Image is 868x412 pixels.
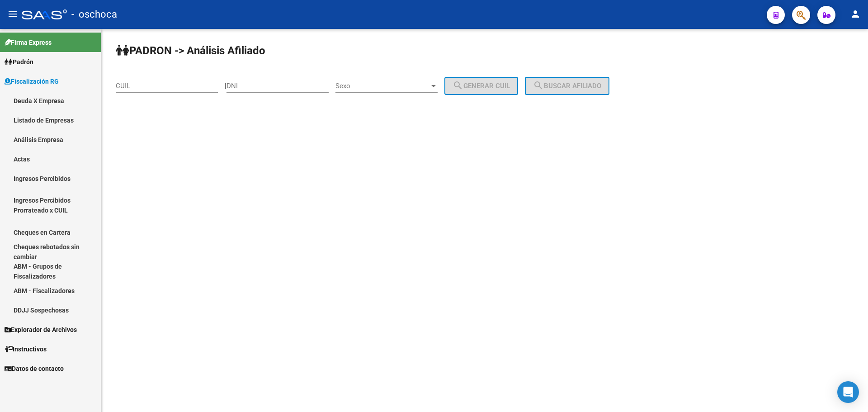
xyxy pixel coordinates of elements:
[453,82,510,90] span: Generar CUIL
[71,5,117,24] span: - oschoca
[5,364,64,374] span: Datos de contacto
[453,80,463,91] mat-icon: search
[225,82,525,90] div: |
[7,9,18,19] mat-icon: menu
[5,76,59,86] span: Fiscalización RG
[335,82,429,90] span: Sexo
[116,44,265,57] strong: PADRON -> Análisis Afiliado
[5,325,77,335] span: Explorador de Archivos
[837,381,859,403] div: Open Intercom Messenger
[5,57,33,67] span: Padrón
[5,344,47,354] span: Instructivos
[850,9,861,19] mat-icon: person
[525,77,609,95] button: Buscar afiliado
[5,38,52,47] span: Firma Express
[533,80,544,91] mat-icon: search
[533,82,601,90] span: Buscar afiliado
[444,77,518,95] button: Generar CUIL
